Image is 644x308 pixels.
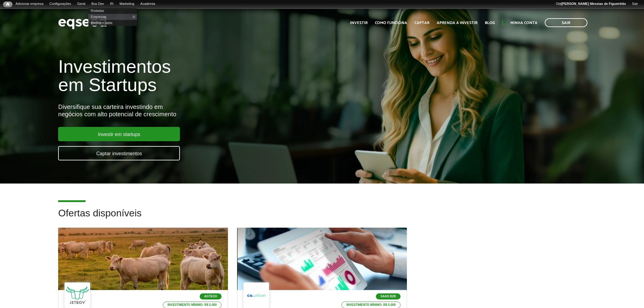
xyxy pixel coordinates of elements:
[553,2,629,6] a: Olá[PERSON_NAME] Messias de Figueirêdo
[485,21,495,25] a: Blog
[350,21,368,25] a: Investir
[58,127,180,141] a: Investir em startups
[437,21,478,25] a: Aprenda a investir
[3,2,12,7] a: Início
[58,208,586,228] h2: Ofertas disponíveis
[88,2,107,6] a: Bus Dev
[375,21,407,25] a: Como funciona
[510,21,537,25] a: Minha conta
[74,2,88,6] a: Geral
[58,58,371,94] h1: Investimentos em Startups
[561,2,626,5] strong: [PERSON_NAME] Messias de Figueirêdo
[58,146,180,160] a: Captar investimentos
[200,293,222,299] p: Agtech
[58,103,371,118] div: Diversifique sua carteira investindo em negócios com alto potencial de crescimento
[117,2,137,6] a: Marketing
[6,2,9,6] span: Início
[47,2,74,6] a: Configurações
[88,8,137,14] a: Rodadas
[12,2,47,6] a: Adicionar empresa
[58,15,107,31] img: EqSeed
[545,18,587,27] a: Sair
[415,21,429,25] a: Captar
[376,293,401,299] p: SaaS B2B
[137,2,158,6] a: Academia
[107,2,117,6] a: RI
[629,2,641,6] a: Sair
